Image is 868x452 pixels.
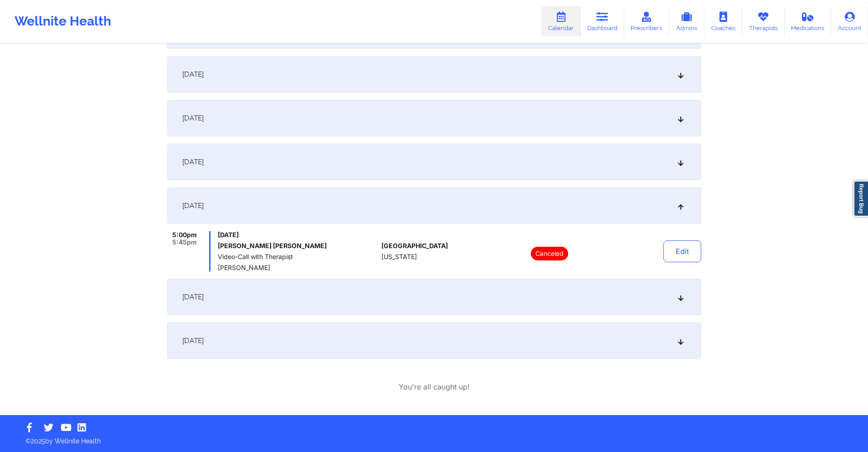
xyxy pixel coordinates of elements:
[19,430,849,446] p: © 2025 by Wellnite Health
[580,6,624,36] a: Dashboard
[704,6,742,36] a: Coaches
[853,181,868,217] a: Report Bug
[218,231,378,239] span: [DATE]
[218,264,378,271] span: [PERSON_NAME]
[218,242,378,249] h6: [PERSON_NAME] [PERSON_NAME]
[624,6,669,36] a: Prescribers
[831,6,868,36] a: Account
[785,6,832,36] a: Medications
[172,231,197,239] span: 5:00pm
[182,114,204,123] span: [DATE]
[531,247,568,260] p: Canceled
[399,382,470,392] p: You're all caught up!
[182,292,204,301] span: [DATE]
[541,6,580,36] a: Calendar
[182,70,204,79] span: [DATE]
[669,6,704,36] a: Admins
[182,336,204,345] span: [DATE]
[182,157,204,166] span: [DATE]
[742,6,785,36] a: Therapists
[172,239,197,246] span: 5:45pm
[381,253,417,260] span: [US_STATE]
[381,242,448,249] span: [GEOGRAPHIC_DATA]
[218,253,378,260] span: Video-Call with Therapist
[182,201,204,210] span: [DATE]
[663,240,701,262] button: Edit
